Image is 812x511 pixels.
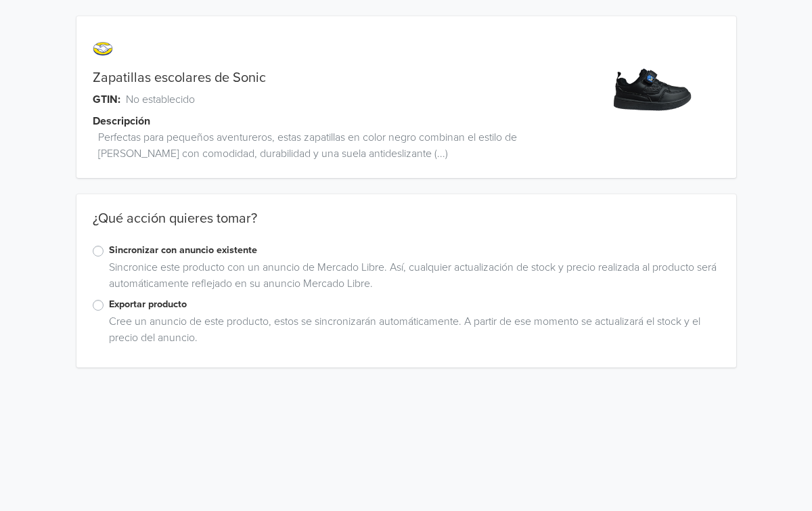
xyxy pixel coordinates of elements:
span: No establecido [126,91,195,108]
div: Sincronice este producto con un anuncio de Mercado Libre. Así, cualquier actualización de stock y... [104,259,720,297]
div: Cree un anuncio de este producto, estos se sincronizarán automáticamente. A partir de ese momento... [104,313,720,351]
a: Zapatillas escolares de Sonic [93,70,266,86]
div: ¿Qué acción quieres tomar? [76,210,736,243]
span: Descripción [93,113,150,129]
img: product_image [602,43,704,146]
label: Exportar producto [109,297,720,312]
label: Sincronizar con anuncio existente [109,243,720,258]
span: GTIN: [93,91,120,108]
span: Perfectas para pequeños aventureros, estas zapatillas en color negro combinan el estilo de [PERSO... [98,129,587,162]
